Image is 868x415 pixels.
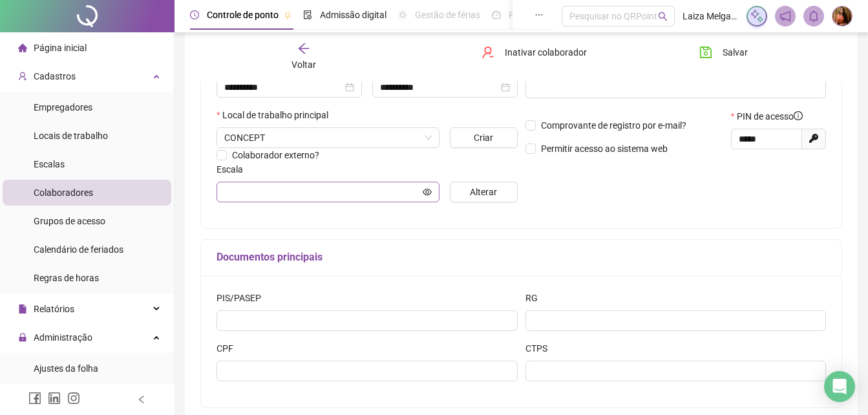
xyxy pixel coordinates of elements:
[505,45,587,59] span: Inativar colaborador
[284,12,291,19] span: pushpin
[415,10,480,20] span: Gestão de férias
[535,10,544,19] span: ellipsis
[525,341,556,356] label: CTPS
[541,144,668,154] span: Permitir acesso ao sistema web
[482,46,494,59] span: user-delete
[509,10,559,20] span: Painel do DP
[423,187,432,197] span: eye
[34,187,93,198] span: Colaboradores
[824,371,855,402] div: Open Intercom Messenger
[232,150,319,160] span: Colaborador externo?
[34,273,99,283] span: Regras de horas
[320,10,386,20] span: Admissão digital
[34,304,74,314] span: Relatórios
[34,332,92,343] span: Administração
[794,111,803,120] span: info-circle
[34,363,98,374] span: Ajustes da folha
[472,42,597,63] button: Inativar colaborador
[492,10,501,19] span: dashboard
[541,120,686,131] span: Comprovante de registro por e-mail?
[34,131,108,141] span: Locais de trabalho
[723,45,748,59] span: Salvar
[779,10,791,22] span: notification
[297,42,310,55] span: arrow-left
[34,244,123,255] span: Calendário de feriados
[34,159,65,169] span: Escalas
[48,392,61,405] span: linkedin
[137,395,146,404] span: left
[750,9,764,23] img: sparkle-icon.fc2bf0ac1784a2077858766a79e2daf3.svg
[224,128,432,147] span: RUA DOZE DE SETEMBRO, 876
[690,42,757,63] button: Salvar
[34,43,87,53] span: Página inicial
[18,72,27,81] span: user-add
[450,182,517,202] button: Alterar
[34,102,92,112] span: Empregadores
[34,71,76,81] span: Cadastros
[470,185,497,199] span: Alterar
[217,162,251,176] label: Escala
[737,109,803,123] span: PIN de acesso
[398,10,407,19] span: sun
[808,10,820,22] span: bell
[190,10,199,19] span: clock-circle
[18,43,27,52] span: home
[217,291,270,305] label: PIS/PASEP
[683,9,739,23] span: Laiza Melgaço - DL Cargo
[217,341,242,356] label: CPF
[699,46,712,59] span: save
[18,304,27,314] span: file
[450,127,517,148] button: Criar
[207,10,279,20] span: Controle de ponto
[34,216,105,226] span: Grupos de acesso
[303,10,312,19] span: file-done
[525,291,546,305] label: RG
[658,12,668,21] span: search
[18,333,27,342] span: lock
[217,250,826,265] h5: Documentos principais
[291,59,316,70] span: Voltar
[217,108,337,122] label: Local de trabalho principal
[28,392,41,405] span: facebook
[67,392,80,405] span: instagram
[474,131,493,145] span: Criar
[832,6,852,26] img: 85600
